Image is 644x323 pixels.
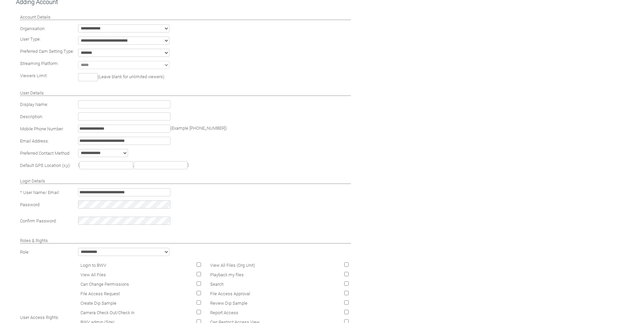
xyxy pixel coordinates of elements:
[98,74,164,79] span: (Leave blank for unlimited viewers)
[18,246,76,258] td: Role:
[20,178,351,184] h4: Login Details
[76,159,353,171] td: ( , )
[20,102,48,107] span: Display Name:
[80,310,134,315] span: Camera Check Out/Check In
[20,73,48,78] span: Viewers Limit:
[210,263,255,268] span: View All Files (Org Unit)
[20,26,45,31] span: Organisation:
[20,114,43,119] span: Description:
[20,49,74,54] span: Preferred Cam Setting Type:
[80,282,129,287] span: Can Change Permissions
[170,126,227,131] span: (Example [PHONE_NUMBER])
[20,202,40,207] span: Password:
[20,163,71,168] span: Default GPS Location (x,y):
[80,263,106,268] span: Login to BWV
[20,37,41,42] span: User Type:
[80,301,116,306] span: Create Dip Sample
[20,15,351,20] h4: Account Details
[80,291,120,296] span: File Access Request
[20,151,70,156] span: Preferred Contact Method:
[20,238,351,243] h4: Roles & Rights
[210,291,250,296] span: File Access Approval
[20,138,49,144] span: Email Address:
[210,272,244,277] span: Playback my files
[210,310,238,315] span: Report Access
[20,315,59,320] span: User Access Rights:
[20,190,60,195] span: * User Name/ Email:
[20,90,351,95] h4: User Details
[20,126,64,131] span: Mobile Phone Number:
[80,272,106,277] span: View All Files
[20,218,57,223] span: Confirm Password:
[210,301,247,306] span: Review Dip Sample
[210,282,224,287] span: Search
[20,61,59,66] span: Streaming Platform:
